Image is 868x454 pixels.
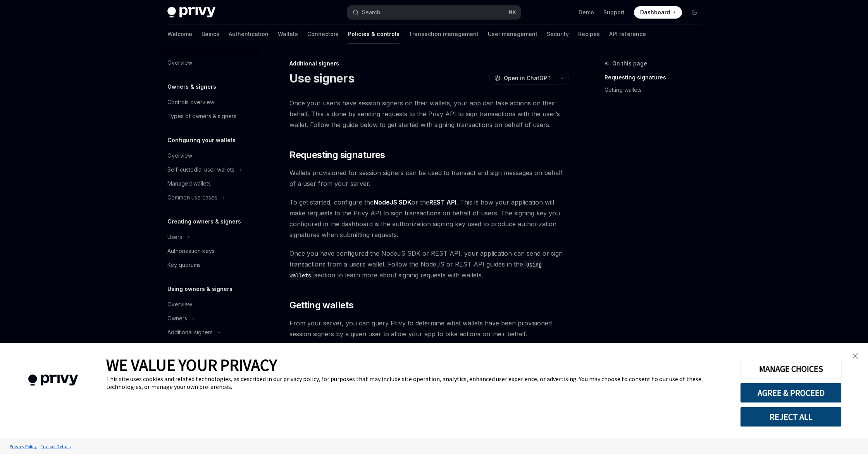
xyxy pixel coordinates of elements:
[167,232,182,242] div: Users
[167,246,215,256] div: Authorization keys
[167,193,217,202] div: Common use cases
[429,198,456,206] a: REST API
[289,197,569,240] span: To get started, configure the or the . This is how your application will make requests to the Pri...
[106,375,728,390] div: This site uses cookies and related technologies, as described in our privacy policy, for purposes...
[852,353,858,359] img: close banner
[106,355,277,375] span: WE VALUE YOUR PRIVACY
[278,25,298,43] a: Wallets
[740,407,842,427] button: REJECT ALL
[161,109,260,123] a: Types of owners & signers
[289,299,353,311] span: Getting wallets
[289,318,569,339] span: From your server, you can query Privy to determine what wallets have been provisioned session sig...
[161,177,260,191] a: Managed wallets
[409,25,479,43] a: Transaction management
[609,25,646,43] a: API reference
[289,248,569,280] span: Once you have configured the NodeJS SDK or REST API, your application can send or sign transactio...
[167,328,213,337] div: Additional signers
[688,6,701,19] button: Toggle dark mode
[489,72,556,85] button: Open in ChatGPT
[12,363,95,397] img: company logo
[167,58,192,67] div: Overview
[167,112,236,121] div: Types of owners & signers
[307,25,339,43] a: Connectors
[161,244,260,258] a: Authorization keys
[167,284,232,294] h5: Using owners & signers
[229,25,269,43] a: Authentication
[167,151,192,160] div: Overview
[39,440,72,453] a: Tracker Details
[634,6,682,19] a: Dashboard
[167,82,216,91] h5: Owners & signers
[161,298,260,311] a: Overview
[740,359,842,379] button: MANAGE CHOICES
[161,258,260,272] a: Key quorums
[504,74,551,82] span: Open in ChatGPT
[347,5,521,19] button: Search...⌘K
[161,339,260,353] a: Overview
[289,149,385,161] span: Requesting signatures
[289,71,354,85] h1: Use signers
[578,25,600,43] a: Recipes
[167,7,215,18] img: dark logo
[161,56,260,70] a: Overview
[167,314,187,323] div: Owners
[167,217,241,226] h5: Creating owners & signers
[604,84,707,96] a: Getting wallets
[161,95,260,109] a: Controls overview
[604,71,707,84] a: Requesting signatures
[740,383,842,403] button: AGREE & PROCEED
[167,165,234,174] div: Self-custodial user wallets
[161,149,260,163] a: Overview
[362,8,384,17] div: Search...
[612,59,647,68] span: On this page
[508,9,516,15] span: ⌘ K
[847,348,863,364] a: close banner
[167,260,201,270] div: Key quorums
[167,25,192,43] a: Welcome
[289,60,569,67] div: Additional signers
[374,198,412,206] a: NodeJS SDK
[488,25,537,43] a: User management
[8,440,39,453] a: Privacy Policy
[172,342,197,351] div: Overview
[167,179,211,188] div: Managed wallets
[579,9,594,16] a: Demo
[348,25,400,43] a: Policies & controls
[289,167,569,189] span: Wallets provisioned for session signers can be used to transact and sign messages on behalf of a ...
[167,98,214,107] div: Controls overview
[167,136,236,145] h5: Configuring your wallets
[289,98,569,130] span: Once your user’s have session signers on their wallets, your app can take actions on their behalf...
[167,300,192,309] div: Overview
[603,9,625,16] a: Support
[201,25,219,43] a: Basics
[547,25,569,43] a: Security
[640,9,670,16] span: Dashboard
